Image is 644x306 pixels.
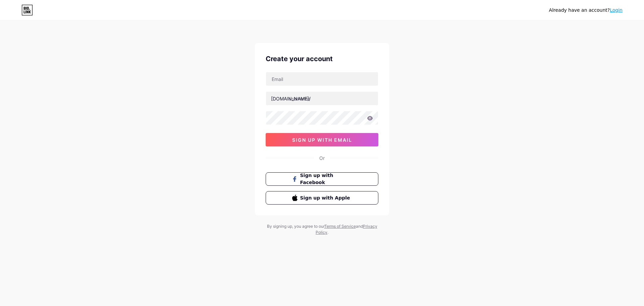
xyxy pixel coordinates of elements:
span: sign up with email [292,137,352,143]
button: sign up with email [266,133,378,146]
div: Create your account [266,54,378,64]
a: Terms of Service [324,224,356,229]
input: username [266,92,378,105]
a: Login [610,7,623,13]
button: Sign up with Facebook [266,172,378,186]
div: By signing up, you agree to our and . [265,223,379,235]
button: Sign up with Apple [266,191,378,205]
span: Sign up with Facebook [300,172,352,186]
div: [DOMAIN_NAME]/ [271,95,311,102]
div: Or [319,155,325,162]
span: Sign up with Apple [300,194,352,202]
div: Already have an account? [549,7,623,14]
input: Email [266,72,378,86]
